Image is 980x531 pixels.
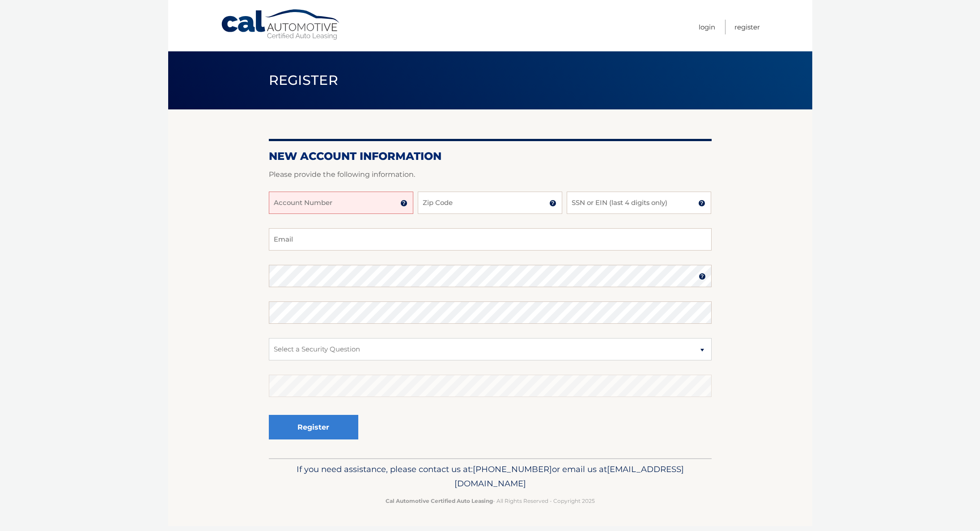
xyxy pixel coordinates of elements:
img: tooltip.svg [400,200,407,207]
input: Zip Code [418,192,562,214]
h2: New Account Information [269,150,712,163]
strong: Cal Automotive Certified Auto Leasing [386,498,493,504]
span: [EMAIL_ADDRESS][DOMAIN_NAME] [454,464,684,489]
img: tooltip.svg [549,200,556,207]
span: [PHONE_NUMBER] [473,464,552,474]
img: tooltip.svg [699,273,706,280]
input: Account Number [269,192,413,214]
a: Login [699,20,715,34]
p: If you need assistance, please contact us at: or email us at [275,462,706,491]
img: tooltip.svg [698,200,705,207]
input: SSN or EIN (last 4 digits only) [567,192,711,214]
button: Register [269,415,358,439]
input: Email [269,228,712,251]
p: - All Rights Reserved - Copyright 2025 [275,496,706,506]
a: Register [734,20,760,34]
a: Cal Automotive [221,9,341,41]
span: Register [269,72,339,88]
p: Please provide the following information. [269,168,712,181]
